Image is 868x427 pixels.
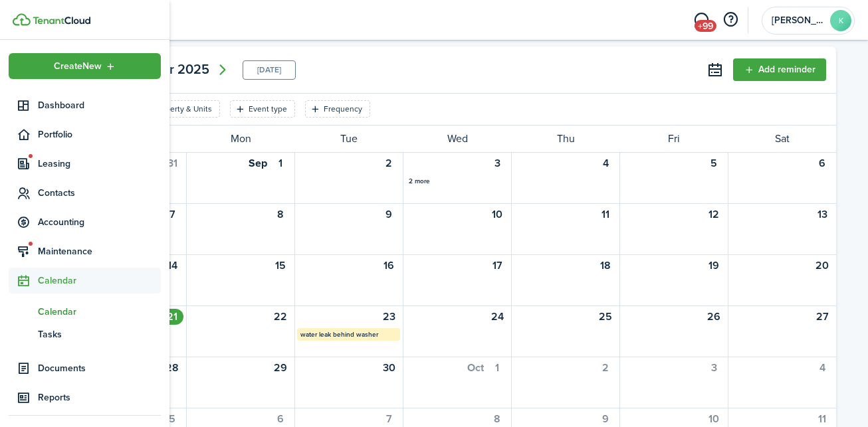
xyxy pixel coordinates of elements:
[403,126,511,152] div: Wed
[689,3,714,37] a: Messaging
[486,411,508,427] div: Wednesday, October 8, 2025
[703,258,725,274] div: Friday, September 19, 2025
[594,360,617,376] div: Thursday, October 2, 2025
[38,274,161,288] span: Calendar
[467,360,484,376] div: Oct
[38,157,161,171] span: Leasing
[703,207,725,222] div: Friday, September 12, 2025
[811,360,833,376] div: Saturday, October 4, 2025
[703,411,725,427] div: Friday, October 10, 2025
[154,103,212,115] filter-tag-label: Property & Units
[38,244,161,258] span: Maintenance
[249,155,267,171] div: Sep
[324,103,362,115] filter-tag-label: Frequency
[54,62,102,71] span: Create New
[486,207,508,222] div: Wednesday, September 10, 2025
[135,100,220,118] filter-tag: Open filter
[209,56,236,83] mbsc-button: Next page
[33,17,90,25] img: TenantCloud
[703,360,725,376] div: Friday, October 3, 2025
[38,128,161,141] span: Portfolio
[38,186,161,200] span: Contacts
[161,360,183,376] div: Sunday, September 28, 2025
[733,58,826,81] button: Add reminder
[594,155,617,171] div: Thursday, September 4, 2025
[38,98,161,112] span: Dashboard
[269,258,292,274] div: Monday, September 15, 2025
[9,384,161,410] a: Reports
[695,20,716,32] span: +99
[811,155,833,171] div: Saturday, September 6, 2025
[38,361,161,375] span: Documents
[38,215,161,229] span: Accounting
[594,207,617,222] div: Thursday, September 11, 2025
[811,207,833,222] div: Saturday, September 13, 2025
[294,126,403,152] div: Tue
[703,155,725,171] div: Friday, September 5, 2025
[378,411,400,427] div: Tuesday, October 7, 2025
[269,309,292,325] div: Monday, September 22, 2025
[619,126,728,152] div: Fri
[719,9,742,31] button: Open resource center
[511,126,619,152] div: Thu
[269,360,292,376] div: Monday, September 29, 2025
[811,258,833,274] div: Saturday, September 20, 2025
[378,360,400,376] div: Tuesday, September 30, 2025
[9,300,161,323] a: Calendar
[811,411,833,427] div: Saturday, October 11, 2025
[703,309,725,325] div: Friday, September 26, 2025
[9,92,161,118] a: Dashboard
[305,100,370,118] filter-tag: Open filter
[409,176,505,186] div: 2 more
[38,390,161,404] span: Reports
[830,10,851,31] avatar-text: K
[486,309,508,325] div: Wednesday, September 24, 2025
[297,328,400,341] mbsc-calendar-label: water leak behind washer
[243,60,296,80] mbsc-calendar-today: Today
[594,411,617,427] div: Thursday, October 9, 2025
[161,258,183,274] div: Sunday, September 14, 2025
[257,61,281,79] mbsc-button: [DATE]
[486,155,508,171] div: Wednesday, September 3, 2025
[811,309,833,325] div: Saturday, September 27, 2025
[186,126,294,152] div: Mon
[378,207,400,222] div: Tuesday, September 9, 2025
[269,207,292,222] div: Monday, September 8, 2025
[161,309,183,325] div: Today, Sunday, September 21, 2025
[38,305,161,319] span: Calendar
[249,103,287,115] filter-tag-label: Event type
[38,327,161,341] span: Tasks
[378,258,400,274] div: Tuesday, September 16, 2025
[772,16,825,25] span: Kimberly
[269,411,292,427] div: Monday, October 6, 2025
[161,411,183,427] div: Sunday, October 5, 2025
[230,100,295,118] filter-tag: Open filter
[378,155,400,171] div: Tuesday, September 2, 2025
[728,126,836,152] div: Sat
[486,360,508,376] div: Wednesday, October 1, 2025
[594,258,617,274] div: Thursday, September 18, 2025
[486,258,508,274] div: Wednesday, September 17, 2025
[378,309,400,325] div: Tuesday, September 23, 2025
[9,53,161,79] button: Open menu
[9,323,161,345] a: Tasks
[161,207,183,222] div: Sunday, September 7, 2025
[13,13,31,26] img: TenantCloud
[269,155,292,171] div: Monday, September 1, 2025
[594,309,617,325] div: Thursday, September 25, 2025
[177,58,209,80] span: 2025
[161,155,183,171] div: Sunday, August 31, 2025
